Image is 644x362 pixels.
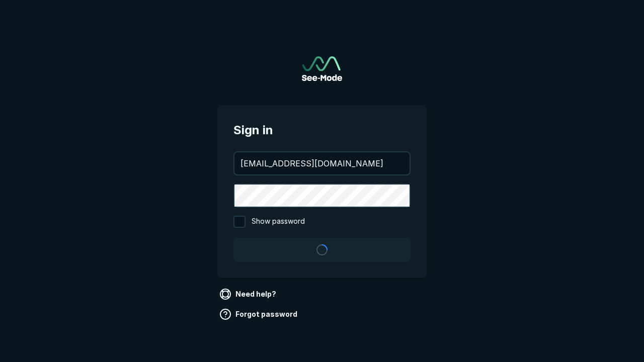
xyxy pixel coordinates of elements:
a: Need help? [217,286,280,302]
span: Sign in [233,121,411,139]
a: Go to sign in [302,56,342,81]
span: Show password [252,216,305,228]
input: your@email.com [234,152,410,174]
img: See-Mode Logo [302,56,342,81]
a: Forgot password [217,306,301,322]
